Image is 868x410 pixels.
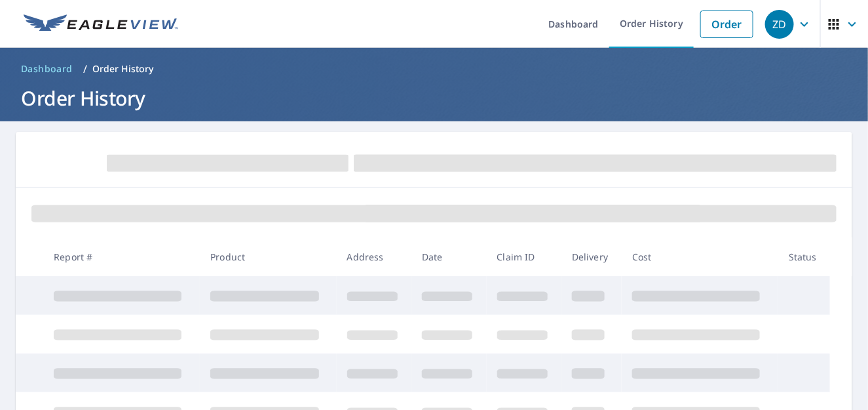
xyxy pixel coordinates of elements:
th: Address [337,237,412,276]
th: Product [200,237,336,276]
h1: Order History [16,85,852,112]
span: Dashboard [21,62,73,75]
img: EV Logo [24,14,178,34]
a: Order [700,10,753,38]
th: Cost [622,237,778,276]
th: Claim ID [487,237,562,276]
p: Order History [92,62,154,75]
th: Status [778,237,830,276]
li: / [83,61,87,77]
th: Delivery [561,237,622,276]
nav: breadcrumb [16,58,852,79]
a: Dashboard [16,58,78,79]
div: ZD [765,10,794,39]
th: Date [411,237,487,276]
th: Report # [43,237,200,276]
